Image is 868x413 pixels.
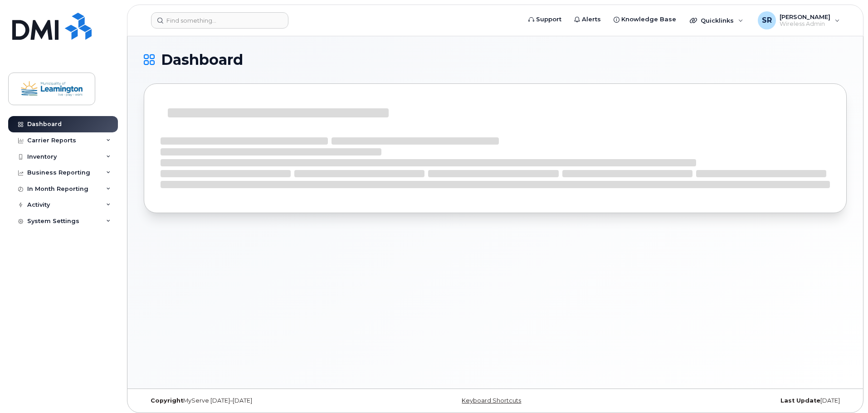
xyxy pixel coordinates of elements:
strong: Copyright [151,397,183,404]
div: MyServe [DATE]–[DATE] [144,397,378,404]
strong: Last Update [780,397,820,404]
span: Dashboard [161,53,243,67]
a: Keyboard Shortcuts [462,397,521,404]
div: [DATE] [612,397,847,404]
